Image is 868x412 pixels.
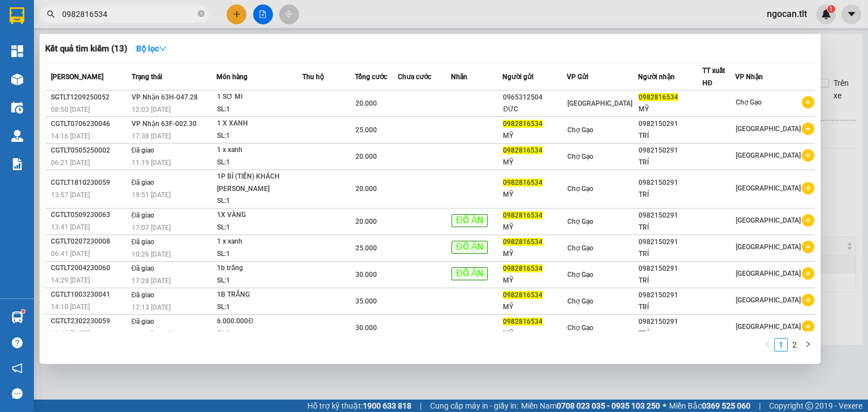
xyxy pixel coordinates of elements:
span: 14:12 [DATE] [51,329,90,337]
span: 0982816534 [503,264,542,272]
span: Chợ Gạo [567,324,593,332]
span: plus-circle [802,267,814,280]
span: Chợ Gạo [567,185,593,193]
span: 13:57 [DATE] [51,191,90,199]
span: 17:13 [DATE] [132,303,171,311]
span: VP Gửi [567,73,588,81]
div: MỸ [503,222,566,233]
span: 13:41 [DATE] [51,223,90,231]
div: 1 X XANH [217,118,302,130]
span: 0982816534 [503,238,542,246]
div: TRÍ [639,275,702,287]
span: close-circle [198,10,205,17]
span: [GEOGRAPHIC_DATA] [736,184,801,192]
span: Chợ Gạo [567,153,593,161]
div: 0982150291 [639,210,702,222]
span: Trạng thái [132,73,162,81]
div: SL: 1 [217,157,302,169]
span: 11:19 [DATE] [132,159,171,167]
span: VP Nhận 63H-047.28 [132,93,198,101]
div: TRÍ [639,130,702,142]
div: 0965312504 [503,92,566,103]
div: TRÍ [639,222,702,233]
div: 1X VÀNG [217,209,302,222]
span: 35.000 [355,297,377,305]
div: 6.000.000Đ [217,315,302,328]
span: VP Nhận 63F-002.30 [132,120,197,128]
div: 1B TRẮNG [217,289,302,301]
div: 0982150291 [639,316,702,328]
span: Món hàng [216,73,248,81]
div: MỸ [503,157,566,168]
span: 20.000 [355,185,377,193]
div: CGTLT0505250002 [51,145,128,157]
div: 1b trắng [217,262,302,275]
div: SL: 1 [217,248,302,261]
span: Chợ Gạo [567,297,593,305]
span: Chưa cước [398,73,431,81]
span: [GEOGRAPHIC_DATA] [736,243,801,251]
img: solution-icon [11,158,23,170]
span: 20.000 [355,218,377,225]
span: down [159,45,167,53]
span: plus-circle [802,214,814,227]
span: 20.000 [355,99,377,107]
span: Chợ Gạo [567,244,593,252]
span: 19:51 [DATE] [132,191,171,199]
div: TRÍ [639,248,702,260]
span: 30.000 [355,271,377,279]
span: Người gửi [502,73,533,81]
span: 25.000 [355,126,377,134]
div: CGTLT2302230059 [51,315,128,327]
span: 06:21 [DATE] [51,159,90,167]
div: MỸ [503,189,566,201]
span: Đã giao [132,146,155,154]
span: plus-circle [802,123,814,135]
div: 0982150291 [639,145,702,157]
img: dashboard-icon [11,45,23,57]
span: 0982816534 [503,146,542,154]
li: Next Page [801,338,815,352]
span: Đã giao [132,179,155,187]
span: Người nhận [638,73,675,81]
span: Đã giao [132,291,155,299]
img: logo-vxr [10,7,24,24]
span: 17:38 [DATE] [132,132,171,140]
img: warehouse-icon [11,130,23,142]
span: Đã giao [132,211,155,219]
div: CGTLT2004230060 [51,262,128,274]
span: Đã giao [132,264,155,272]
span: Chợ Gạo [567,271,593,279]
div: CGTLT0706230046 [51,118,128,130]
span: Tổng cước [355,73,387,81]
div: MỸ [503,328,566,340]
span: [GEOGRAPHIC_DATA] [736,270,801,277]
span: VP Nhận [735,73,763,81]
span: 0982816534 [503,179,542,187]
span: plus-circle [802,149,814,162]
div: TRÍ [639,189,702,201]
button: left [761,338,774,352]
span: plus-circle [802,96,814,109]
span: 17:07 [DATE] [132,224,171,232]
span: 08:50 [DATE] [51,106,90,114]
span: 0982816534 [639,93,678,101]
div: SL: 1 [217,195,302,207]
span: TT xuất HĐ [702,67,725,87]
span: plus-circle [802,294,814,306]
div: TRÍ [639,157,702,168]
li: 1 [774,338,788,352]
span: [GEOGRAPHIC_DATA] [736,323,801,331]
span: Chợ Gạo [567,218,593,225]
span: [GEOGRAPHIC_DATA] [736,151,801,159]
div: 1 x xanh [217,144,302,157]
span: 0982816534 [503,291,542,299]
div: MỸ [503,130,566,142]
span: ĐỒ ĂN [452,214,488,227]
span: Nhãn [451,73,467,81]
span: message [12,388,23,399]
input: Tìm tên, số ĐT hoặc mã đơn [62,8,196,20]
span: [GEOGRAPHIC_DATA] [567,99,632,107]
span: [GEOGRAPHIC_DATA] [736,296,801,304]
span: ĐỒ ĂN [452,241,488,254]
